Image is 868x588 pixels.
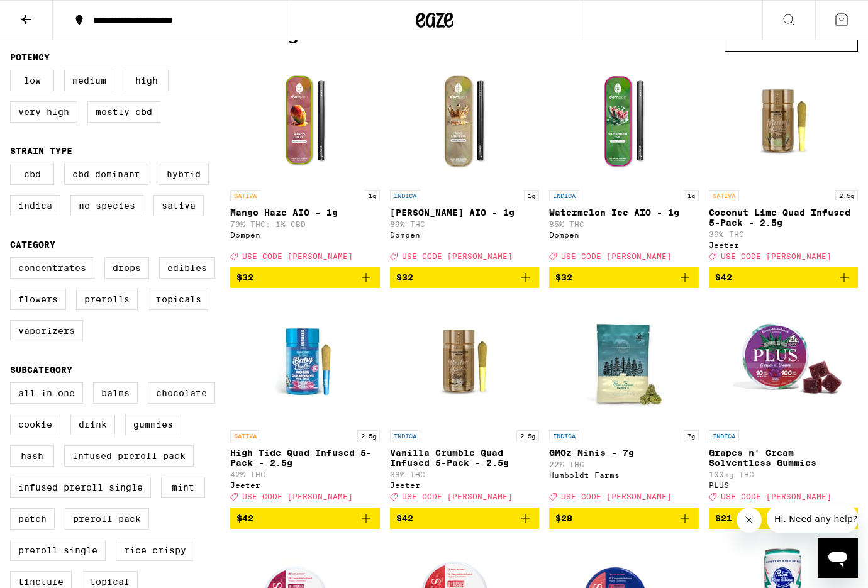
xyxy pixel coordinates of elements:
div: Dompen [230,231,380,239]
label: Chocolate [148,382,215,404]
label: CBD Dominant [64,164,148,185]
legend: Category [10,240,55,250]
p: 2.5g [835,190,858,201]
label: Patch [10,508,55,530]
label: Indica [10,195,60,216]
p: 1g [524,190,539,201]
label: CBD [10,164,54,185]
img: Jeeter - Vanilla Crumble Quad Infused 5-Pack - 2.5g [401,298,527,424]
button: Add to bag [390,508,540,529]
a: Open page for King Louis XIII AIO - 1g from Dompen [390,58,540,267]
span: USE CODE [PERSON_NAME] [242,493,353,501]
label: Cookie [10,414,60,435]
p: INDICA [709,430,739,441]
label: Topicals [148,289,209,310]
label: Drink [70,414,115,435]
a: Open page for GMOz Minis - 7g from Humboldt Farms [549,298,699,507]
span: $42 [396,513,413,523]
p: 22% THC [549,460,699,469]
a: Open page for Grapes n' Cream Solventless Gummies from PLUS [709,298,859,507]
p: 100mg THC [709,470,859,479]
label: Prerolls [76,289,138,310]
label: Very High [10,101,77,123]
span: USE CODE [PERSON_NAME] [242,252,353,260]
p: 38% THC [390,470,540,479]
button: Add to bag [709,508,859,529]
a: Open page for Vanilla Crumble Quad Infused 5-Pack - 2.5g from Jeeter [390,298,540,507]
label: Vaporizers [10,320,83,341]
p: Grapes n' Cream Solventless Gummies [709,448,859,468]
label: Infused Preroll Pack [64,445,194,467]
label: Hash [10,445,54,467]
span: $42 [715,272,732,282]
div: Jeeter [390,481,540,489]
legend: Potency [10,52,50,62]
p: 39% THC [709,230,859,238]
p: 79% THC: 1% CBD [230,220,380,228]
button: Add to bag [549,508,699,529]
label: Preroll Pack [65,508,149,530]
label: Edibles [159,257,215,279]
p: [PERSON_NAME] AIO - 1g [390,208,540,218]
img: Dompen - Mango Haze AIO - 1g [242,58,368,184]
p: INDICA [549,190,579,201]
span: USE CODE [PERSON_NAME] [721,252,832,260]
label: Infused Preroll Single [10,477,151,498]
img: Jeeter - High Tide Quad Infused 5-Pack - 2.5g [242,298,368,424]
button: Add to bag [230,267,380,288]
label: Hybrid [159,164,209,185]
label: Preroll Single [10,540,106,561]
div: Dompen [549,231,699,239]
iframe: Message from company [767,505,858,533]
legend: Strain Type [10,146,72,156]
p: 1g [365,190,380,201]
img: Dompen - King Louis XIII AIO - 1g [401,58,527,184]
legend: Subcategory [10,365,72,375]
p: Watermelon Ice AIO - 1g [549,208,699,218]
img: Humboldt Farms - GMOz Minis - 7g [561,298,687,424]
button: Add to bag [709,267,859,288]
label: Gummies [125,414,181,435]
p: Coconut Lime Quad Infused 5-Pack - 2.5g [709,208,859,228]
div: Dompen [390,231,540,239]
p: Vanilla Crumble Quad Infused 5-Pack - 2.5g [390,448,540,468]
label: Concentrates [10,257,94,279]
p: INDICA [390,190,420,201]
a: Open page for Watermelon Ice AIO - 1g from Dompen [549,58,699,267]
img: Jeeter - Coconut Lime Quad Infused 5-Pack - 2.5g [720,58,846,184]
img: PLUS - Grapes n' Cream Solventless Gummies [720,298,846,424]
div: Jeeter [709,241,859,249]
span: $21 [715,513,732,523]
label: Medium [64,70,114,91]
span: $28 [555,513,572,523]
span: $32 [555,272,572,282]
span: $32 [396,272,413,282]
p: GMOz Minis - 7g [549,448,699,458]
p: 2.5g [357,430,380,441]
a: Open page for Coconut Lime Quad Infused 5-Pack - 2.5g from Jeeter [709,58,859,267]
p: SATIVA [230,190,260,201]
label: Mint [161,477,205,498]
p: SATIVA [709,190,739,201]
button: Add to bag [549,267,699,288]
label: Drops [104,257,149,279]
label: No Species [70,195,143,216]
a: Open page for Mango Haze AIO - 1g from Dompen [230,58,380,267]
label: Rice Crispy [116,540,194,561]
div: Humboldt Farms [549,471,699,479]
p: 89% THC [390,220,540,228]
span: $42 [236,513,253,523]
p: SATIVA [230,430,260,441]
span: $32 [236,272,253,282]
span: USE CODE [PERSON_NAME] [561,493,672,501]
p: INDICA [549,430,579,441]
button: Add to bag [230,508,380,529]
p: 1g [684,190,699,201]
label: Sativa [153,195,204,216]
button: Add to bag [390,267,540,288]
label: High [125,70,169,91]
a: Open page for High Tide Quad Infused 5-Pack - 2.5g from Jeeter [230,298,380,507]
label: Mostly CBD [87,101,160,123]
div: Jeeter [230,481,380,489]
